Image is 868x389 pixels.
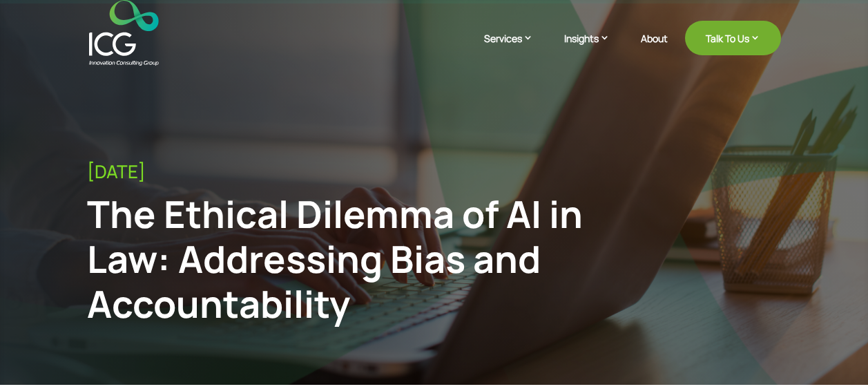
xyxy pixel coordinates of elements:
[641,33,668,66] a: About
[799,323,868,389] iframe: Chat Widget
[87,191,621,325] div: The Ethical Dilemma of AI in Law: Addressing Bias and Accountability
[685,21,781,55] a: Talk To Us
[87,161,782,182] div: [DATE]
[564,31,624,66] a: Insights
[484,31,547,66] a: Services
